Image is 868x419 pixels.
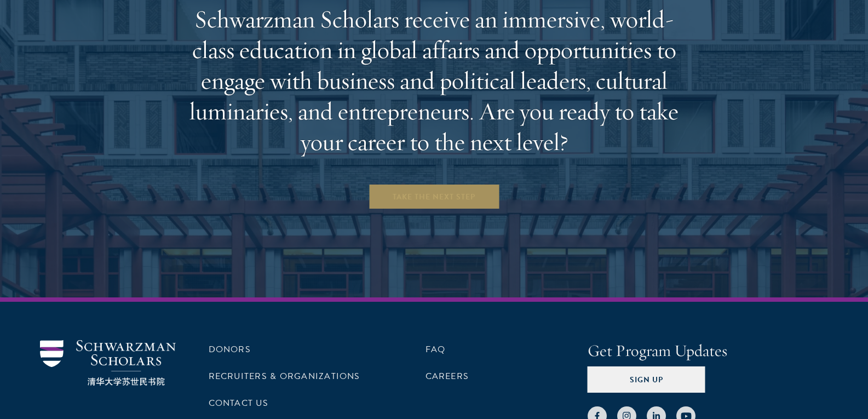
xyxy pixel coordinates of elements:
[368,183,500,210] a: Take the Next Step
[209,397,268,410] a: Contact Us
[209,343,251,356] a: Donors
[588,340,829,362] h4: Get Program Updates
[209,370,360,383] a: Recruiters & Organizations
[588,366,705,393] button: Sign Up
[180,4,689,157] h2: Schwarzman Scholars receive an immersive, world-class education in global affairs and opportuniti...
[40,340,176,386] img: Schwarzman Scholars
[426,370,469,383] a: Careers
[426,343,446,356] a: FAQ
